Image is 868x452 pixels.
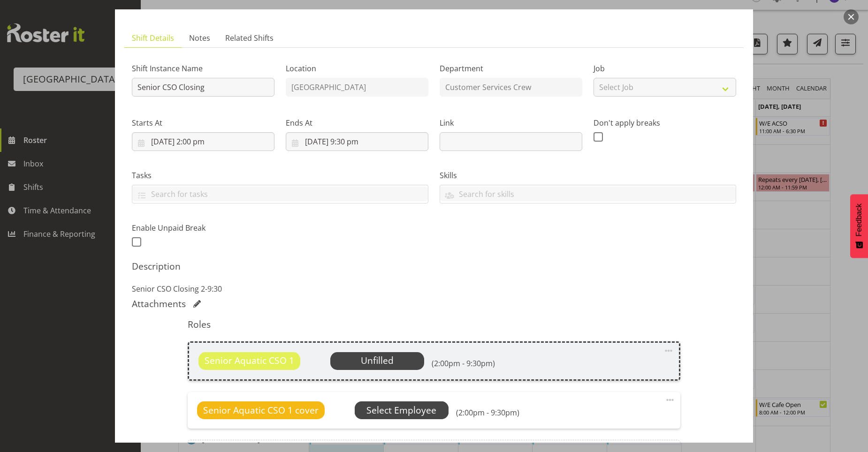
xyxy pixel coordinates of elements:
[440,170,736,181] label: Skills
[132,117,274,128] label: Starts At
[189,32,210,44] span: Notes
[203,404,319,417] span: Senior Aquatic CSO 1 cover
[132,63,274,74] label: Shift Instance Name
[132,170,428,181] label: Tasks
[132,298,186,309] h5: Attachments
[132,132,274,151] input: Click to select...
[432,359,495,368] h6: (2:00pm - 9:30pm)
[132,283,736,294] p: Senior CSO Closing 2-9:30
[850,194,868,258] button: Feedback - Show survey
[132,261,736,272] h5: Description
[855,203,863,236] span: Feedback
[132,78,274,97] input: Shift Instance Name
[225,32,274,44] span: Related Shifts
[286,132,428,151] input: Click to select...
[286,117,428,128] label: Ends At
[440,187,736,201] input: Search for skills
[440,117,582,128] label: Link
[132,222,274,234] label: Enable Unpaid Break
[594,117,736,128] label: Don't apply breaks
[361,354,394,367] span: Unfilled
[286,63,428,74] label: Location
[456,408,519,417] h6: (2:00pm - 9:30pm)
[205,354,294,368] span: Senior Aquatic CSO 1
[188,319,680,330] h5: Roles
[132,32,174,44] span: Shift Details
[132,187,428,201] input: Search for tasks
[594,63,736,74] label: Job
[440,63,582,74] label: Department
[366,404,436,417] span: Select Employee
